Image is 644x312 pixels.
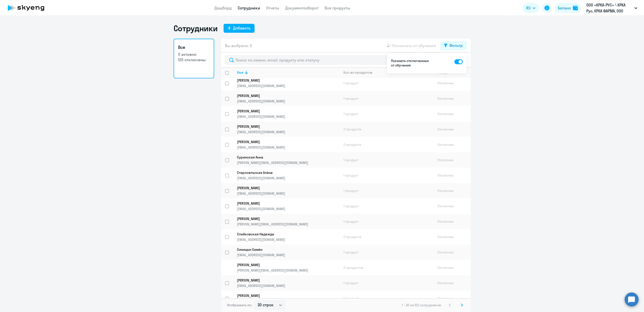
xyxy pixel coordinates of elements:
p: [EMAIL_ADDRESS][DOMAIN_NAME] [237,145,339,150]
a: Дашборд [214,5,232,10]
p: [PERSON_NAME][EMAIL_ADDRESS][DOMAIN_NAME] [237,160,339,165]
a: Все продукты [325,5,350,10]
p: [PERSON_NAME] [237,140,333,144]
td: 1 продукт [339,214,434,229]
img: balance [573,5,578,10]
p: [PERSON_NAME] [237,94,333,98]
td: 1 продукт [339,291,434,306]
td: 1 продукт [339,106,434,122]
p: [PERSON_NAME] [237,109,333,113]
button: Добавить [224,24,255,33]
div: Имя [237,70,339,75]
div: Добавить [233,25,251,31]
p: Показать отключенных от обучения [391,59,430,67]
td: 1 продукт [339,91,434,106]
td: Отключен [434,152,471,168]
a: [PERSON_NAME][EMAIL_ADDRESS][DOMAIN_NAME] [237,109,339,119]
p: [PERSON_NAME] [237,293,333,298]
div: Кол-во продуктов [343,70,433,75]
button: Фильтр [440,41,467,50]
td: Отключен [434,75,471,91]
p: [PERSON_NAME] [237,278,333,282]
a: Все0 активно120 отключены [174,39,214,78]
td: 2 продукта [339,122,434,137]
td: Отключен [434,245,471,260]
td: 1 продукт [339,245,434,260]
div: Статус [438,70,470,75]
td: Отключен [434,229,471,245]
a: [PERSON_NAME][EMAIL_ADDRESS][DOMAIN_NAME] [237,124,339,134]
td: 1 продукт [339,275,434,291]
td: 0 продуктов [339,260,434,275]
p: [EMAIL_ADDRESS][DOMAIN_NAME] [237,114,339,119]
a: Слайковская Надежда[EMAIL_ADDRESS][DOMAIN_NAME] [237,232,339,242]
button: RU [523,3,539,13]
td: 1 продукт [339,152,434,168]
span: Отображать по: [227,303,252,307]
p: [EMAIL_ADDRESS][DOMAIN_NAME] [237,207,339,211]
p: [EMAIL_ADDRESS][DOMAIN_NAME] [237,99,339,103]
p: [EMAIL_ADDRESS][DOMAIN_NAME] [237,253,339,257]
a: Отчеты [266,5,279,10]
span: RU [526,5,531,11]
td: 2 продукта [339,137,434,152]
p: [EMAIL_ADDRESS][DOMAIN_NAME] [237,130,339,134]
td: Отключен [434,183,471,198]
a: Синицын Семён[EMAIL_ADDRESS][DOMAIN_NAME] [237,247,339,257]
a: [PERSON_NAME][EMAIL_ADDRESS][DOMAIN_NAME] [237,278,339,288]
a: [PERSON_NAME][PERSON_NAME][EMAIL_ADDRESS][DOMAIN_NAME] [237,293,339,303]
p: 120 отключены [178,57,210,62]
a: [PERSON_NAME][EMAIL_ADDRESS][DOMAIN_NAME] [237,94,339,103]
input: Поиск по имени, email, продукту или статусу [225,55,467,65]
div: Имя [237,70,243,75]
p: Суринская Анна [237,155,333,159]
a: [PERSON_NAME][EMAIL_ADDRESS][DOMAIN_NAME] [237,186,339,196]
a: [PERSON_NAME][EMAIL_ADDRESS][DOMAIN_NAME] [237,140,339,150]
a: [PERSON_NAME][EMAIL_ADDRESS][DOMAIN_NAME] [237,78,339,88]
td: Отключен [434,260,471,275]
td: Отключен [434,137,471,152]
td: Отключен [434,91,471,106]
td: 2 продукта [339,229,434,245]
td: Отключен [434,275,471,291]
p: Слайковская Надежда [237,232,333,236]
a: [PERSON_NAME][PERSON_NAME][EMAIL_ADDRESS][DOMAIN_NAME] [237,263,339,273]
p: [PERSON_NAME][EMAIL_ADDRESS][DOMAIN_NAME] [237,222,339,226]
p: [PERSON_NAME] [237,124,333,129]
button: ООО «КРКА-РУС» \ КРКА Рус, КРКА ФАРМА, ООО [584,2,640,14]
p: [EMAIL_ADDRESS][DOMAIN_NAME] [237,283,339,288]
td: 1 продукт [339,168,434,183]
p: [PERSON_NAME] [237,263,333,267]
p: [PERSON_NAME] [237,201,333,206]
a: Сотрудники [238,5,260,10]
p: Старосельская Алёна [237,170,333,175]
h3: Все [178,44,210,51]
span: Вы выбрали: 0 [225,43,252,49]
button: Балансbalance [555,3,581,13]
p: [PERSON_NAME] [237,217,333,221]
td: Отключен [434,291,471,306]
p: [EMAIL_ADDRESS][DOMAIN_NAME] [237,176,339,180]
td: Отключен [434,198,471,214]
td: 1 продукт [339,75,434,91]
div: Фильтр [449,42,463,48]
p: Синицын Семён [237,247,333,252]
a: [PERSON_NAME][PERSON_NAME][EMAIL_ADDRESS][DOMAIN_NAME] [237,217,339,226]
a: Старосельская Алёна[EMAIL_ADDRESS][DOMAIN_NAME] [237,170,339,180]
span: 1 - 30 из 122 сотрудников [402,303,441,307]
td: Отключен [434,168,471,183]
td: 1 продукт [339,183,434,198]
p: [PERSON_NAME] [237,186,333,190]
h1: Сотрудники [174,23,218,33]
p: [PERSON_NAME] [237,78,333,83]
td: Отключен [434,122,471,137]
p: [EMAIL_ADDRESS][DOMAIN_NAME] [237,191,339,196]
td: Отключен [434,214,471,229]
div: Кол-во продуктов [343,70,372,75]
td: Отключен [434,106,471,122]
p: [EMAIL_ADDRESS][DOMAIN_NAME] [237,84,339,88]
a: Суринская Анна[PERSON_NAME][EMAIL_ADDRESS][DOMAIN_NAME] [237,155,339,165]
p: ООО «КРКА-РУС» \ КРКА Рус, КРКА ФАРМА, ООО [586,2,632,14]
a: [PERSON_NAME][EMAIL_ADDRESS][DOMAIN_NAME] [237,201,339,211]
